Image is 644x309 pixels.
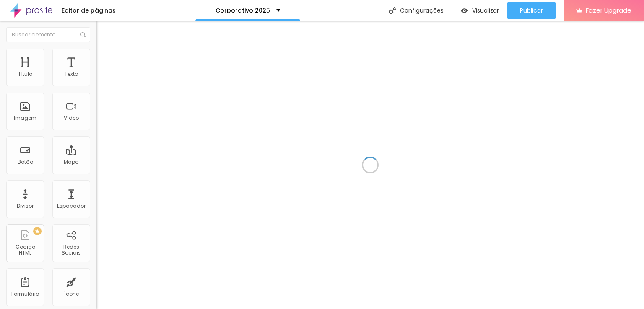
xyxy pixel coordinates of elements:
span: Fazer Upgrade [586,7,631,14]
span: Visualizar [472,7,499,14]
button: Visualizar [452,2,507,19]
div: Editor de páginas [57,8,116,13]
img: view-1.svg [461,7,468,14]
div: Formulário [11,291,39,297]
div: Imagem [14,115,36,121]
div: Mapa [64,159,79,165]
img: Icone [389,7,396,14]
div: Espaçador [57,203,86,209]
div: Vídeo [64,115,79,121]
button: Publicar [507,2,556,19]
div: Título [18,71,32,77]
p: Corporativo 2025 [216,8,270,13]
div: Divisor [17,203,34,209]
div: Ícone [64,291,79,297]
img: Icone [80,32,86,37]
div: Código HTML [8,244,42,256]
div: Texto [65,71,78,77]
input: Buscar elemento [6,27,90,42]
span: Publicar [520,7,543,14]
div: Botão [18,159,33,165]
div: Redes Sociais [55,244,88,256]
